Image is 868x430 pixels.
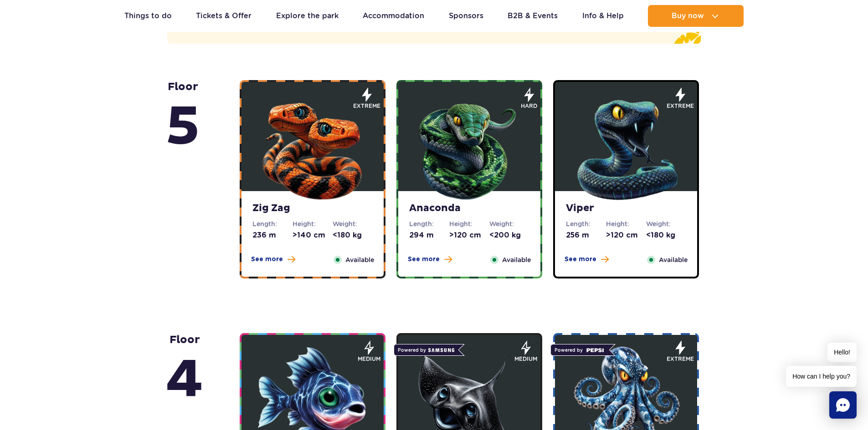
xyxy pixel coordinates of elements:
dd: >120 cm [606,230,646,240]
span: Powered by [550,344,609,356]
img: 683e9da1f380d703171350.png [571,93,681,202]
strong: Viper [566,202,686,215]
dd: >140 cm [293,230,333,240]
img: 683e9d18e24cb188547945.png [258,93,367,202]
dt: Height: [293,219,333,228]
a: Accommodation [363,5,424,27]
span: Available [659,255,688,265]
span: extreme [667,355,694,363]
span: See more [565,255,596,264]
dt: Weight: [646,219,686,228]
span: Powered by [394,344,458,356]
dt: Height: [606,219,646,228]
dt: Weight: [489,219,529,228]
span: How can I help you? [786,366,857,387]
dt: Length: [409,219,449,228]
span: Hello! [827,343,857,362]
div: Chat [829,391,857,419]
span: extreme [353,102,380,110]
dd: 256 m [566,230,606,240]
strong: Anaconda [409,202,529,215]
strong: Zig Zag [252,202,373,215]
a: Explore the park [276,5,339,27]
a: Info & Help [582,5,624,27]
strong: floor [166,80,200,161]
span: extreme [667,102,694,110]
button: See more [408,255,452,264]
a: Sponsors [449,5,483,27]
span: medium [514,355,537,363]
span: Buy now [672,12,704,20]
dt: Weight: [333,219,373,228]
span: Available [502,255,531,265]
button: See more [251,255,295,264]
dt: Height: [449,219,489,228]
img: 683e9d7f6dccb324111516.png [415,93,524,202]
span: 5 [166,94,200,161]
span: See more [251,255,283,264]
dd: <180 kg [646,230,686,240]
dd: >120 cm [449,230,489,240]
dt: Length: [252,219,293,228]
span: medium [358,355,380,363]
dd: 294 m [409,230,449,240]
dt: Length: [566,219,606,228]
a: B2B & Events [508,5,558,27]
dd: <180 kg [333,230,373,240]
button: See more [565,255,609,264]
button: Buy now [648,5,744,27]
strong: floor [166,333,203,414]
span: 4 [166,347,203,414]
span: Available [345,255,374,265]
dd: 236 m [252,230,293,240]
dd: <200 kg [489,230,529,240]
span: See more [408,255,440,264]
a: Tickets & Offer [196,5,252,27]
span: hard [521,102,537,110]
a: Things to do [124,5,172,27]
